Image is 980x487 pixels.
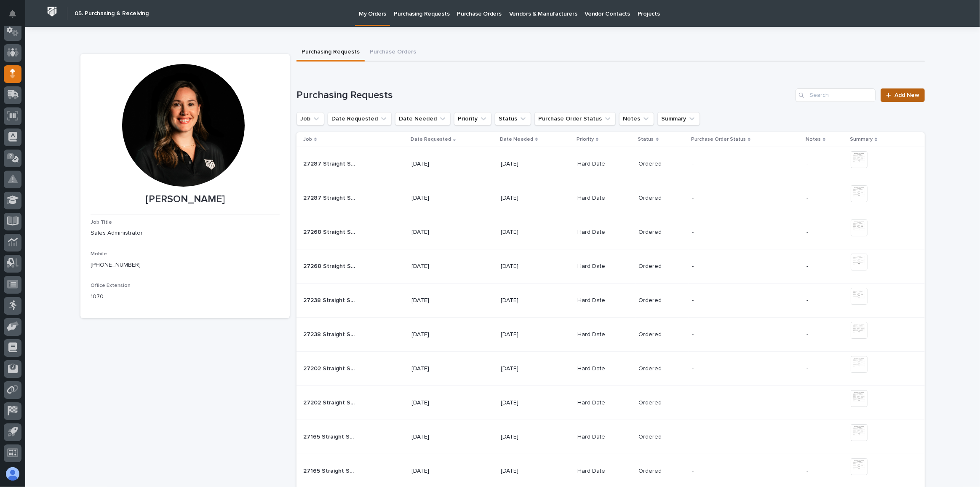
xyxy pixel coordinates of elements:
p: Ordered [639,229,685,236]
p: - [692,432,695,441]
p: Ordered [639,297,685,304]
p: 27202 Straight Stair [303,398,358,407]
p: [DATE] [411,161,464,168]
p: [DATE] [411,433,464,441]
p: [DATE] [411,229,464,236]
button: Purchase Order Status [534,112,616,126]
p: - [806,433,844,441]
h1: Purchasing Requests [296,89,792,102]
p: 27268 Straight Stair [303,227,358,236]
div: Notifications [11,10,21,24]
p: Hard Date [577,161,630,168]
input: Search [796,88,876,102]
p: - [806,468,844,475]
p: [DATE] [411,297,464,304]
img: Workspace Logo [44,4,60,19]
span: Office Extension [91,283,131,288]
p: - [806,399,844,407]
p: - [692,398,695,407]
p: - [692,329,695,338]
tr: 27268 Straight Stair27268 Straight Stair [DATE][DATE]Hard DateOrdered-- - [296,215,925,249]
p: 27238 Straight Stair [303,295,358,304]
p: [DATE] [411,468,464,475]
button: users-avatar [4,465,21,483]
p: - [692,364,695,372]
p: [DATE] [501,399,553,407]
p: 27287 Straight Stair [303,193,358,202]
p: Ordered [639,263,685,270]
button: Notifications [4,5,21,23]
tr: 27202 Straight Stair27202 Straight Stair [DATE][DATE]Hard DateOrdered-- - [296,386,925,420]
p: [DATE] [411,331,464,338]
tr: 27287 Straight Stair27287 Straight Stair [DATE][DATE]Hard DateOrdered-- - [296,181,925,215]
p: Date Requested [411,135,451,144]
p: [DATE] [501,365,553,372]
p: Ordered [639,161,685,168]
button: Purchasing Requests [296,44,365,62]
p: Hard Date [577,433,630,441]
a: [PHONE_NUMBER] [91,262,141,268]
p: [DATE] [501,331,553,338]
p: - [806,195,844,202]
button: Notes [619,112,654,126]
p: Hard Date [577,331,630,338]
p: Summary [850,135,873,144]
p: Hard Date [577,399,630,407]
p: [DATE] [501,297,553,304]
p: - [806,229,844,236]
p: - [692,227,695,236]
p: Ordered [639,331,685,338]
p: [DATE] [501,468,553,475]
h2: 05. Purchasing & Receiving [75,10,149,17]
p: Hard Date [577,365,630,372]
button: Date Needed [395,112,451,126]
p: 1070 [91,292,280,301]
tr: 27238 Straight Stair27238 Straight Stair [DATE][DATE]Hard DateOrdered-- - [296,318,925,352]
button: Purchase Orders [365,44,421,62]
p: Ordered [639,195,685,202]
p: [DATE] [411,365,464,372]
span: Job Title [91,220,112,225]
p: - [806,297,844,304]
p: - [692,466,695,475]
tr: 27268 Straight Stair27268 Straight Stair [DATE][DATE]Hard DateOrdered-- - [296,249,925,284]
p: Job [303,135,312,144]
span: Mobile [91,252,107,257]
a: Add New [881,88,925,102]
p: - [806,263,844,270]
p: 27287 Straight Stair [303,159,358,168]
p: [DATE] [501,195,553,202]
p: - [806,331,844,338]
p: Priority [577,135,594,144]
p: [DATE] [501,263,553,270]
tr: 27238 Straight Stair27238 Straight Stair [DATE][DATE]Hard DateOrdered-- - [296,284,925,318]
p: Hard Date [577,229,630,236]
p: [DATE] [411,195,464,202]
p: 27202 Straight Stair [303,364,358,372]
p: 27268 Straight Stair [303,261,358,270]
p: Ordered [639,468,685,475]
p: [PERSON_NAME] [91,193,280,206]
p: - [806,365,844,372]
p: 27165 Straight Stair [303,466,358,475]
p: - [692,261,695,270]
p: [DATE] [411,263,464,270]
p: Hard Date [577,297,630,304]
p: Notes [806,135,821,144]
button: Date Requested [328,112,392,126]
p: - [692,295,695,304]
p: 27165 Straight Stair [303,432,358,441]
p: - [692,193,695,202]
button: Status [495,112,531,126]
button: Job [296,112,324,126]
tr: 27202 Straight Stair27202 Straight Stair [DATE][DATE]Hard DateOrdered-- - [296,352,925,386]
p: [DATE] [501,229,553,236]
p: Status [638,135,654,144]
p: Sales Administrator [91,229,280,238]
p: - [806,161,844,168]
p: Ordered [639,433,685,441]
p: Hard Date [577,263,630,270]
p: [DATE] [501,433,553,441]
p: Hard Date [577,195,630,202]
p: Purchase Order Status [691,135,746,144]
